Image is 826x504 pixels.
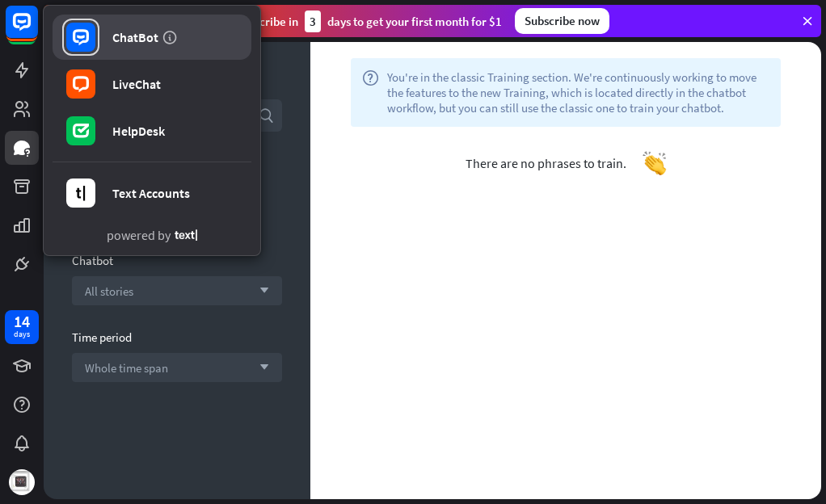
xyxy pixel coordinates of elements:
i: arrow_down [251,363,269,372]
span: There are no phrases to train. [466,155,626,171]
span: All stories [85,283,133,299]
div: Subscribe now [515,8,609,34]
button: Open LiveChat chat widget [13,6,61,55]
i: help [362,69,379,115]
div: 14 [14,314,30,329]
div: Subscribe in days to get your first month for $1 [235,10,502,32]
span: Whole time span [85,360,168,376]
a: 14 days [5,310,39,344]
span: You're in the classic Training section. We're continuously working to move the features to the ne... [387,69,769,115]
i: arrow_down [251,286,269,296]
i: search [258,107,274,124]
div: 3 [305,10,321,32]
div: days [14,329,30,340]
div: Chatbot [72,253,282,268]
div: Time period [72,330,282,345]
